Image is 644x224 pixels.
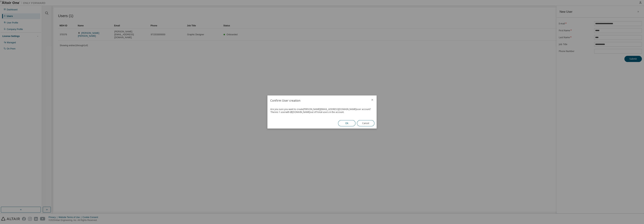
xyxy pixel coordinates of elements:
h2: Confirm User creation [267,95,368,106]
button: Ok [338,120,355,126]
button: Cancel [357,120,374,126]
div: Are you sure you want to create [PERSON_NAME][EMAIL_ADDRESS][DOMAIN_NAME] user account? [270,108,374,111]
div: There is 1 user with @ [DOMAIN_NAME] out of 1 total users in the account. [270,111,374,114]
button: close [371,98,374,101]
